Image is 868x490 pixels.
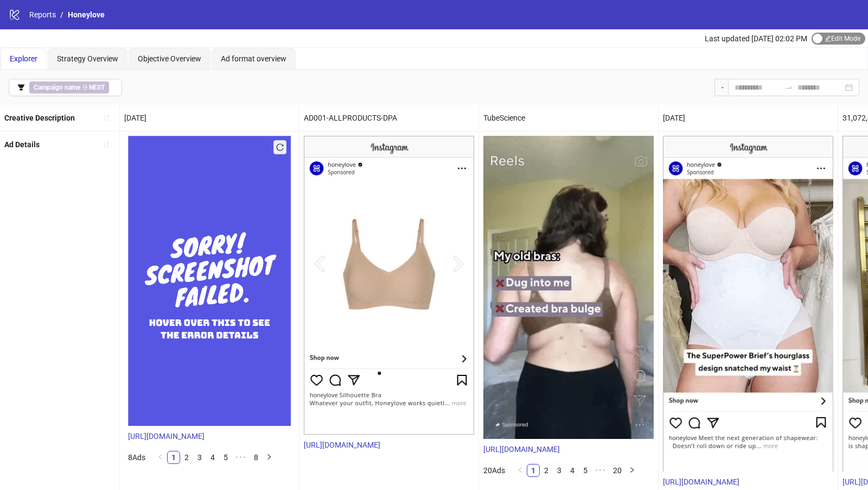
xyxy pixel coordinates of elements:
span: filter [17,84,25,91]
a: 3 [194,451,206,463]
li: Next 5 Pages [592,464,609,477]
li: 5 [579,464,592,477]
span: sort-ascending [103,141,110,148]
a: 8 [250,451,262,463]
div: - [714,79,728,96]
img: Failed Screenshot Placeholder [128,136,291,425]
li: Previous Page [154,451,167,464]
li: 20 [609,464,626,477]
b: Creative Description [4,114,75,122]
a: 5 [579,464,591,476]
button: right [263,451,276,464]
span: left [157,454,164,460]
a: 4 [566,464,578,476]
li: Next Page [263,451,276,464]
span: 8 Ads [128,453,145,462]
li: 4 [206,451,219,464]
div: [DATE] [120,105,299,131]
b: Campaign name [34,84,80,91]
img: Screenshot 120228258865140235 [483,136,654,439]
span: to [784,83,793,92]
li: 1 [527,464,540,477]
a: 4 [207,451,219,463]
li: 1 [167,451,180,464]
li: 3 [553,464,566,477]
a: 5 [220,451,232,463]
div: TubeScience [479,105,658,131]
span: Objective Overview [138,54,201,63]
span: reload [276,143,284,151]
div: [DATE] [659,105,838,131]
a: [URL][DOMAIN_NAME] [128,432,205,441]
span: right [266,454,272,460]
span: Last updated [DATE] 02:02 PM [705,34,807,43]
a: 1 [527,464,539,476]
a: 1 [168,451,180,463]
b: NEST [89,84,105,91]
li: 8 [250,451,263,464]
li: 3 [193,451,206,464]
button: Campaign name ∋ NEST [9,79,122,96]
span: left [517,467,524,473]
img: Screenshot 120229257794610235 [663,136,833,471]
li: 4 [566,464,579,477]
span: Ad format overview [221,54,286,63]
a: Reports [27,9,58,21]
li: / [60,9,63,21]
li: Next Page [626,464,639,477]
a: [URL][DOMAIN_NAME] [663,478,739,486]
button: left [154,451,167,464]
button: left [514,464,527,477]
li: 2 [540,464,553,477]
span: swap-right [784,83,793,92]
a: 2 [181,451,193,463]
b: Ad Details [4,140,40,149]
li: Next 5 Pages [232,451,250,464]
li: Previous Page [514,464,527,477]
span: Explorer [10,54,37,63]
span: ••• [232,451,250,464]
span: right [629,467,635,473]
span: sort-ascending [103,114,110,122]
img: Screenshot 120228236956720235 [304,136,474,435]
li: 5 [219,451,232,464]
a: 3 [553,464,565,476]
span: ••• [592,464,609,477]
a: 20 [610,464,625,476]
span: Strategy Overview [57,54,118,63]
li: 2 [180,451,193,464]
button: right [626,464,639,477]
span: Honeylove [68,10,105,19]
a: [URL][DOMAIN_NAME] [304,441,380,449]
span: ∋ [29,81,109,93]
a: 2 [540,464,552,476]
div: AD001-ALLPRODUCTS-DPA [299,105,478,131]
span: 20 Ads [483,466,505,475]
a: [URL][DOMAIN_NAME] [483,445,560,454]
